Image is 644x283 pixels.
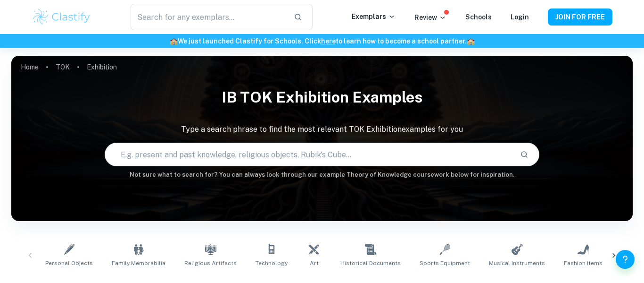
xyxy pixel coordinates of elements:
span: Personal Objects [45,259,93,267]
p: Review [414,12,446,23]
span: 🏫 [170,37,178,45]
p: Exemplars [352,11,396,22]
img: Clastify logo [32,8,91,26]
span: 🏫 [467,37,475,45]
span: Art [310,259,319,267]
a: here [321,37,336,45]
a: Home [21,60,39,74]
button: Help and Feedback [616,250,635,269]
a: Login [511,13,529,21]
span: Musical Instruments [489,259,545,267]
h6: Not sure what to search for? You can always look through our example Theory of Knowledge coursewo... [11,170,633,180]
span: Family Memorabilia [112,259,165,267]
span: Religious Artifacts [184,259,237,267]
p: Type a search phrase to find the most relevant TOK Exhibition examples for you [11,124,633,135]
input: E.g. present and past knowledge, religious objects, Rubik's Cube... [105,141,513,168]
span: Historical Documents [340,259,401,267]
a: TOK [56,60,70,74]
p: Exhibition [87,62,117,72]
span: Fashion Items [564,259,603,267]
span: Technology [256,259,288,267]
button: Search [516,146,532,163]
h1: IB TOK Exhibition examples [11,82,633,112]
h6: We just launched Clastify for Schools. Click to learn how to become a school partner. [2,36,642,46]
a: Schools [465,13,492,21]
input: Search for any exemplars... [131,4,286,30]
span: Sports Equipment [420,259,470,267]
button: JOIN FOR FREE [548,9,612,26]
